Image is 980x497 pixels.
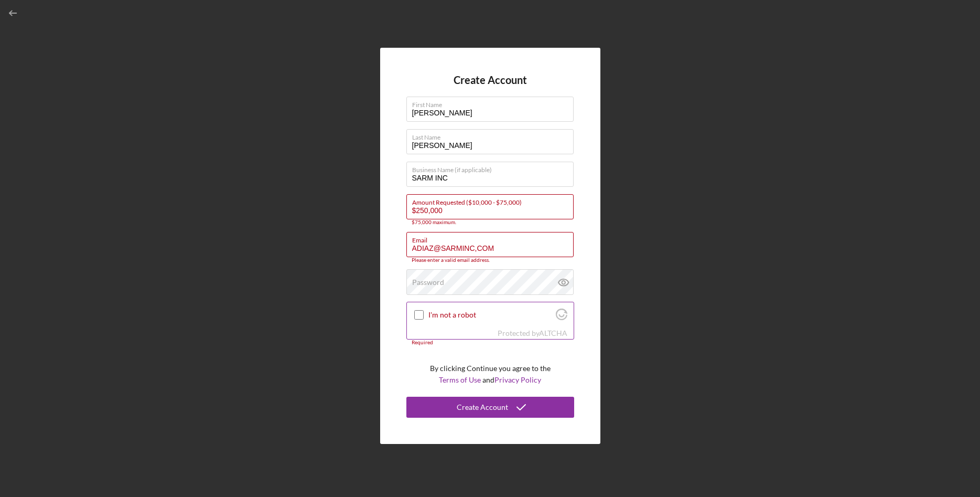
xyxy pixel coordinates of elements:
[498,329,567,337] div: Protected by
[406,340,574,346] div: Required
[430,363,551,386] p: By clicking Continue you agree to the and
[556,313,567,322] a: Visit Altcha.org
[494,375,541,384] a: Privacy Policy
[412,130,574,141] label: Last Name
[406,397,574,418] button: Create Account
[454,74,527,86] h4: Create Account
[412,162,574,174] label: Business Name (if applicable)
[406,219,574,226] div: $75,000 maximum.
[439,375,481,384] a: Terms of Use
[539,329,567,337] a: Visit Altcha.org
[428,311,553,319] label: I'm not a robot
[412,278,444,287] label: Password
[412,97,574,109] label: First Name
[406,257,574,263] div: Please enter a valid email address.
[457,397,508,418] div: Create Account
[412,195,574,206] label: Amount Requested ($10,000 - $75,000)
[412,232,574,244] label: Email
